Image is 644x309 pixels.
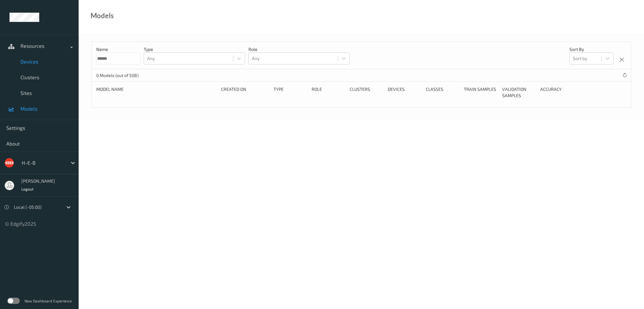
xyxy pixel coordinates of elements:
[350,86,383,99] div: clusters
[144,46,245,52] p: Type
[274,86,307,99] div: Type
[248,46,350,52] p: Role
[91,13,114,19] div: Models
[502,86,536,99] div: Validation Samples
[388,86,421,99] div: devices
[464,86,497,99] div: Train Samples
[221,86,269,99] div: Created On
[312,86,345,99] div: Role
[426,86,459,99] div: Classes
[569,46,613,52] p: Sort by
[96,86,217,99] div: Model Name
[540,86,574,99] div: Accuracy
[96,46,140,52] p: Name
[96,72,143,79] p: 0 Models (out of 508)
